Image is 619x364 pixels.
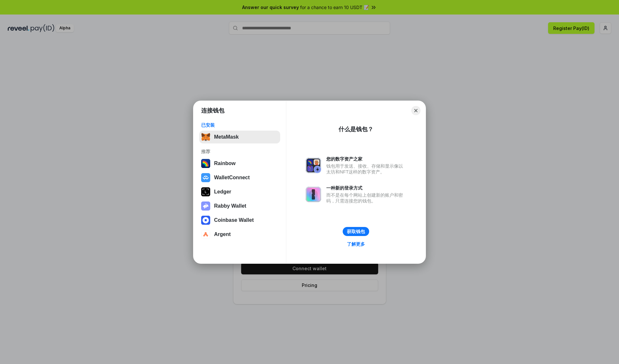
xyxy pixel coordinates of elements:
[347,241,365,247] div: 了解更多
[326,156,406,162] div: 您的数字资产之家
[343,227,369,236] button: 获取钱包
[214,189,231,195] div: Ledger
[201,230,210,239] img: svg+xml,%3Csvg%20width%3D%2228%22%20height%3D%2228%22%20viewBox%3D%220%200%2028%2028%22%20fill%3D...
[411,106,420,115] button: Close
[201,122,278,128] div: 已安装
[214,203,246,209] div: Rabby Wallet
[199,200,280,212] button: Rabby Wallet
[199,171,280,184] button: WalletConnect
[214,231,231,237] div: Argent
[199,157,280,170] button: Rainbow
[201,107,224,114] h1: 连接钱包
[326,185,406,191] div: 一种新的登录方式
[343,240,369,248] a: 了解更多
[201,159,210,168] img: svg+xml,%3Csvg%20width%3D%22120%22%20height%3D%22120%22%20viewBox%3D%220%200%20120%20120%22%20fil...
[199,228,280,241] button: Argent
[199,185,280,198] button: Ledger
[201,133,210,142] img: svg+xml,%3Csvg%20fill%3D%22none%22%20height%3D%2233%22%20viewBox%3D%220%200%2035%2033%22%20width%...
[201,149,278,154] div: 推荐
[201,216,210,225] img: svg+xml,%3Csvg%20width%3D%2228%22%20height%3D%2228%22%20viewBox%3D%220%200%2028%2028%22%20fill%3D...
[326,192,406,204] div: 而不是在每个网站上创建新的账户和密码，只需连接您的钱包。
[199,131,280,143] button: MetaMask
[306,187,321,202] img: svg+xml,%3Csvg%20xmlns%3D%22http%3A%2F%2Fwww.w3.org%2F2000%2Fsvg%22%20fill%3D%22none%22%20viewBox...
[199,214,280,227] button: Coinbase Wallet
[201,202,210,211] img: svg+xml,%3Csvg%20xmlns%3D%22http%3A%2F%2Fwww.w3.org%2F2000%2Fsvg%22%20fill%3D%22none%22%20viewBox...
[339,125,373,133] div: 什么是钱包？
[201,173,210,182] img: svg+xml,%3Csvg%20width%3D%2228%22%20height%3D%2228%22%20viewBox%3D%220%200%2028%2028%22%20fill%3D...
[214,217,254,223] div: Coinbase Wallet
[347,229,365,234] div: 获取钱包
[214,161,236,166] div: Rainbow
[326,163,406,175] div: 钱包用于发送、接收、存储和显示像以太坊和NFT这样的数字资产。
[306,158,321,173] img: svg+xml,%3Csvg%20xmlns%3D%22http%3A%2F%2Fwww.w3.org%2F2000%2Fsvg%22%20fill%3D%22none%22%20viewBox...
[214,134,239,140] div: MetaMask
[214,175,250,181] div: WalletConnect
[201,187,210,196] img: svg+xml,%3Csvg%20xmlns%3D%22http%3A%2F%2Fwww.w3.org%2F2000%2Fsvg%22%20width%3D%2228%22%20height%3...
